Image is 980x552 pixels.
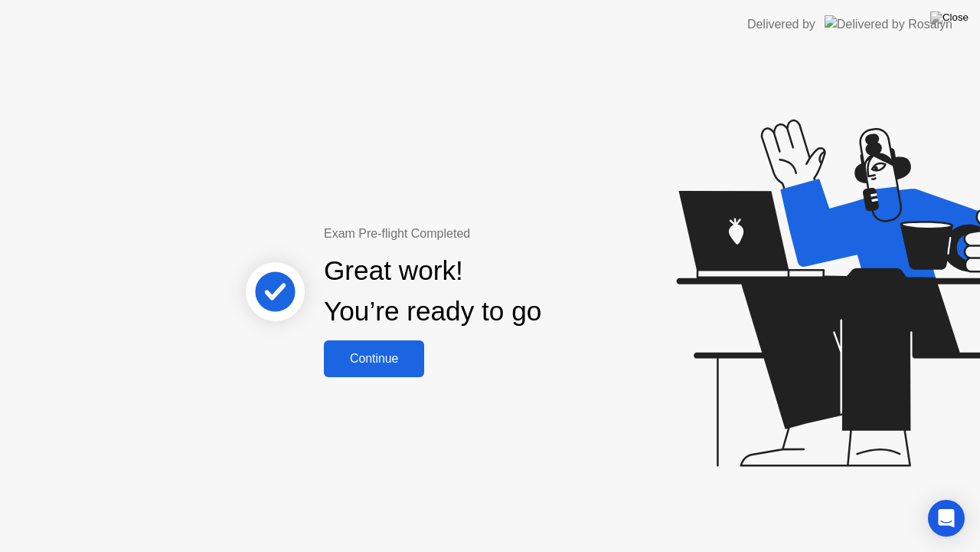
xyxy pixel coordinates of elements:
button: Continue [324,340,424,377]
img: Close [930,11,969,24]
div: Open Intercom Messenger [928,500,965,537]
div: Exam Pre-flight Completed [324,225,640,243]
img: Delivered by Rosalyn [825,15,952,33]
div: Delivered by [747,15,815,34]
div: Continue [328,352,420,366]
div: Great work! You’re ready to go [324,251,541,332]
